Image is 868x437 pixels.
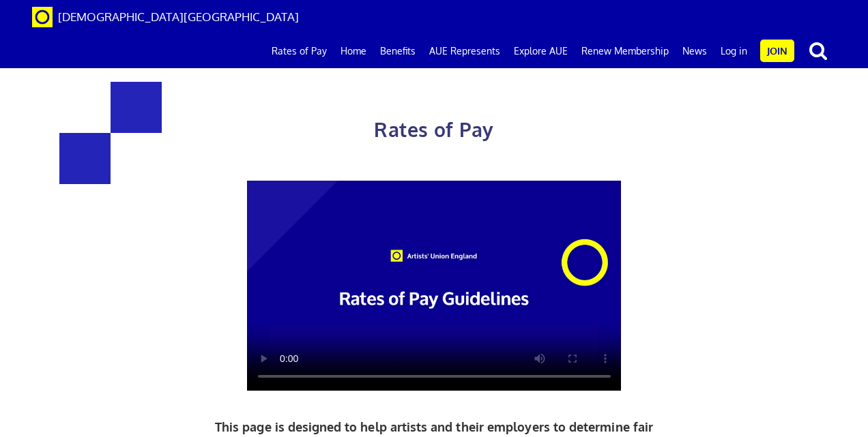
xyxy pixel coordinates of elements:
[334,34,373,68] a: Home
[422,34,507,68] a: AUE Represents
[374,117,493,142] span: Rates of Pay
[373,34,422,68] a: Benefits
[58,10,299,24] span: [DEMOGRAPHIC_DATA][GEOGRAPHIC_DATA]
[676,34,714,68] a: News
[265,34,334,68] a: Rates of Pay
[575,34,676,68] a: Renew Membership
[507,34,575,68] a: Explore AUE
[797,36,839,65] button: search
[760,40,794,62] a: Join
[714,34,754,68] a: Log in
